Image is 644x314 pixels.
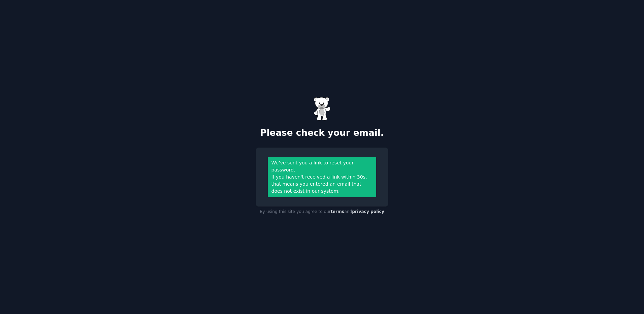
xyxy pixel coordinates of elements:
h2: Please check your email. [256,128,388,138]
div: If you haven't received a link within 30s, that means you entered an email that does not exist in... [271,174,373,195]
a: terms [331,209,344,214]
div: We’ve sent you a link to reset your password. [271,159,373,174]
div: By using this site you agree to our and [256,207,388,217]
a: privacy policy [352,209,384,214]
img: Gummy Bear [314,97,330,121]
